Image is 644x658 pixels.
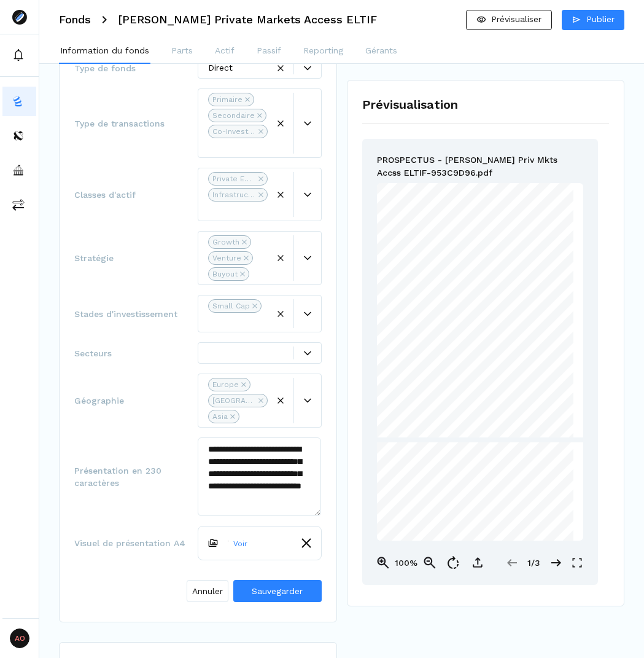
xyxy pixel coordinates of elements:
[400,533,534,536] span: EUROPEAN PARLIAMENT AND OF THE COUNCIL OF [DATE] (THE “ELTIF REGULATION”),
[252,586,303,596] span: Sauvegarder
[555,193,562,195] span: [DATE]
[74,117,198,130] span: Type de transactions
[427,265,518,268] span: ) incorporated as a Public Limited Liability Company (
[74,464,198,489] span: Présentation en 230 caractères
[303,44,343,57] p: Reporting
[12,198,25,211] img: commissions
[2,87,36,116] button: funds
[2,155,36,185] button: asset-managers
[212,395,255,406] div: [GEOGRAPHIC_DATA]
[170,39,194,64] button: Parts
[59,14,91,25] h3: Fonds
[502,260,543,264] span: Société d'investissement à
[228,537,228,550] p: VISU A4- [PERSON_NAME] Priv Mkts Accss ELTIF - 06_2025-1ED916C5.pdf
[212,237,239,248] div: Growth
[465,301,476,305] span: [DATE]
[212,300,250,311] div: Small Cap
[520,507,549,511] span: SOCIÉTÉ ANONYME
[258,129,263,134] div: Remove Co-Investissement
[586,13,615,26] p: Publier
[245,97,250,102] div: Remove Primaire
[402,211,447,214] span: Private Placement Memorandum
[400,515,528,518] span: AMENDED (THE “1915 LAW”) AND (II) PART II OF THE LUXEMBOURG LAW OF [DATE]
[214,39,236,64] button: Actif
[212,253,241,264] div: Venture
[12,130,25,142] img: distributors
[400,530,549,533] span: EUROPEAN LONG-TERM INVESTMENT FUNDS, AS AMENDED BY REGULATION (EU) 2023/606 OF THE
[508,504,550,507] span: ) (“SICAV”) AND HAS BEEN
[255,39,282,64] button: Passif
[362,95,610,114] h1: Prévisualisation
[74,537,198,549] span: Visuel de présentation A4
[74,308,198,320] span: Stades d'investissement
[241,382,246,387] div: Remove Europe
[74,189,198,201] span: Classes d'actif
[433,504,508,507] span: SOCIÉTÉ D’INVESTISSEMENT À CAPITAL VARIABLE
[244,256,249,260] div: Remove Venture
[242,240,247,245] div: Remove Growth
[377,154,583,168] p: PROSPECTUS - [PERSON_NAME] Priv Mkts Accss ELTIF-953C9D96.pdf
[233,580,322,602] button: Sauvegarder
[252,304,257,308] div: Remove Small Cap
[187,580,228,602] button: Annuler
[212,268,238,280] div: Buyout
[60,44,149,57] p: Information du fonds
[517,265,544,268] span: Société anonyme
[212,411,228,422] div: Asia
[400,507,519,511] span: INCORPORATED IN THE FORM OF A PUBLIC LIMITED LIABILITY COMPANY (
[365,44,397,57] p: Gérants
[74,62,198,74] span: Type de fonds
[400,541,549,544] span: TIME TO TIME (THE “ELTIF RTS”) AND ANY OTHER RELATED EU OR LUXEMBOURG DELEGATED OR
[438,289,512,293] span: PRIVATE PLACEMENT MEMORANDUM
[400,496,551,499] span: CONNECTION WITH THE PRIVATE OFFERING OF SHARES (THE “SHARES”) IN [PERSON_NAME]
[215,44,235,57] p: Actif
[412,466,539,471] span: [PERSON_NAME] PRIVATE MARKETS ACCESS ELTIF
[302,39,344,64] button: Reporting
[74,347,198,359] span: Secteurs
[12,95,25,108] img: funds
[400,537,549,540] span: THE REGULATORY TECHNICAL STANDARDS PROMULGATED THEREUNDER, AS AMENDED FROM
[212,379,239,390] div: Europe
[544,265,545,268] span: )
[212,126,255,137] div: Co-Investissement
[562,10,624,30] button: Publier
[544,254,545,258] span: )
[2,190,36,219] button: commissions
[10,629,29,648] span: AO
[470,254,544,258] span: Fonds d’investissement européen à long terme
[402,265,427,268] span: capital variable
[171,44,193,57] p: Parts
[541,190,567,193] span: 2025/1530-O14933-0-PC
[448,482,502,486] span: IMPORTANT INFORMATION
[400,511,533,514] span: GOVERNED BY (I) THE LUXEMBOURG LAW OF [DATE] ON COMMERCIAL COMPANIES, AS
[400,493,549,496] span: FURNISHED TO ELIGIBLE INVESTORS ON A CONFIDENTIAL BASIS FOR THEIR CONSIDERATION IN
[423,241,525,245] span: [PERSON_NAME] PRIVATE MARKETS ACCESS ELTIF
[257,44,281,57] p: Passif
[400,519,549,522] span: RELATING TO UNDERTAKINGS FOR COLLECTIVE INVESTMENT, AS AMENDED (THE “2010 LAW”).
[258,398,263,403] div: Remove North America
[212,173,255,184] div: Private Equity
[522,557,546,570] p: 1/3
[74,394,198,407] span: Géographie
[406,354,543,357] span: This Private Placement Memorandum shall constitute a prospectus within the meaning of the 2010 La...
[400,500,549,503] span: PRIVATE MARKETS ACCESS ELTIF (THE “FUND”). THE FUND IS AN INVESTMENT COMPANY WITH
[74,252,198,264] span: Stratégie
[2,121,36,151] button: distributors
[402,254,470,258] span: European Long-Term Investment Fund (
[240,272,245,276] div: Remove Buyout
[491,13,541,26] p: Prévisualiser
[364,39,398,64] button: Gérants
[549,507,550,511] span: )
[192,585,223,598] span: Annuler
[468,357,481,360] span: Regulation
[258,192,263,197] div: Remove Infrastructure
[400,522,549,525] span: THE FUND QUALIFIES AS A EUROPEAN LONG-TERM INVESTMENT FUND UNDER THE REGULATION
[400,489,549,492] span: THIS CONFIDENTIAL PRIVATE PLACEMENT MEMORANDUM (THIS “MEMORANDUM”) IS BEING
[230,414,235,419] div: Remove Asia
[118,14,377,25] h3: [PERSON_NAME] Private Markets Access ELTIF
[258,176,263,181] div: Remove Private Equity
[212,94,242,105] div: Primaire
